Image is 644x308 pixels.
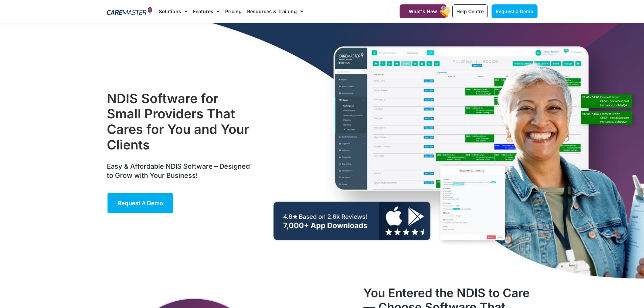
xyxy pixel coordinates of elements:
a: What's New [400,4,446,18]
span: Easy & Affordable NDIS Software – Designed to Grow with Your Business! [107,162,250,180]
span: Help Centre [456,8,484,14]
a: Help Centre [452,4,488,18]
a: Request a Demo [107,192,174,214]
span: Request a Demo [118,200,163,207]
span: Request a Demo [496,8,533,14]
span: What's New [409,8,437,14]
a: Request a Demo [492,4,538,18]
img: CareMaster Logo [107,6,152,17]
h1: NDIS Software for Small Providers That Cares for You and Your Clients [107,91,253,152]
